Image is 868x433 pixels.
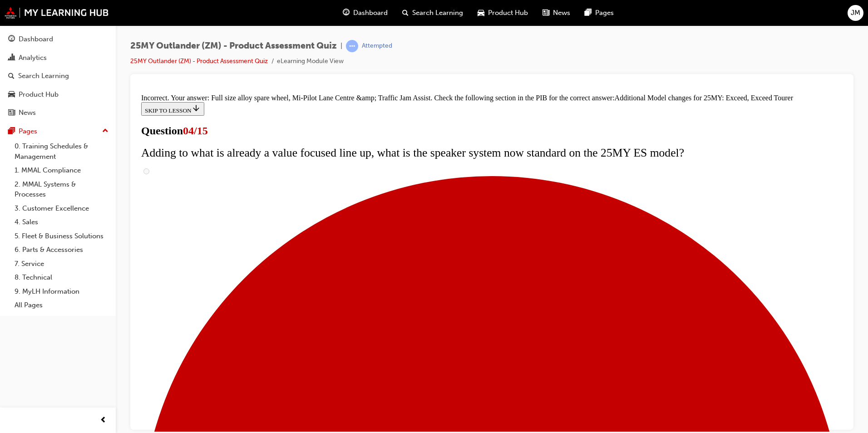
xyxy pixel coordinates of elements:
[11,285,112,299] a: 9. MyLH Information
[595,8,614,18] span: Pages
[362,42,392,50] div: Attempted
[4,29,112,123] button: DashboardAnalyticsSearch LearningProduct HubNews
[343,7,350,19] span: guage-icon
[19,53,47,63] div: Analytics
[11,139,112,163] a: 0. Training Schedules & Management
[8,109,15,117] span: news-icon
[130,57,268,65] a: 25MY Outlander (ZM) - Product Assessment Quiz
[353,8,388,18] span: Dashboard
[19,89,59,100] div: Product Hub
[11,243,112,257] a: 6. Parts & Accessories
[346,40,358,52] span: learningRecordVerb_ATTEMPT-icon
[19,108,36,118] div: News
[100,415,107,426] span: prev-icon
[130,41,337,51] span: 25MY Outlander (ZM) - Product Assessment Quiz
[8,91,15,99] span: car-icon
[8,72,15,80] span: search-icon
[11,177,112,202] a: 2. MMAL Systems & Processes
[4,123,112,140] button: Pages
[470,4,535,22] a: car-iconProduct Hub
[11,257,112,271] a: 7. Service
[11,298,112,312] a: All Pages
[4,68,112,84] a: Search Learning
[11,229,112,243] a: 5. Fleet & Business Solutions
[4,31,112,48] a: Dashboard
[4,49,112,66] a: Analytics
[535,4,577,22] a: news-iconNews
[19,34,53,44] div: Dashboard
[335,4,395,22] a: guage-iconDashboard
[577,4,621,22] a: pages-iconPages
[4,4,705,12] div: Incorrect. Your answer: Full size alloy spare wheel, Mi-Pilot Lane Centre &amp; Traffic Jam Assis...
[395,4,470,22] a: search-iconSearch Learning
[851,8,860,18] span: JM
[553,8,570,18] span: News
[11,202,112,216] a: 3. Customer Excellence
[542,7,549,19] span: news-icon
[4,12,67,25] button: SKIP TO LESSON
[340,41,342,51] span: |
[11,215,112,229] a: 4. Sales
[277,56,344,67] li: eLearning Module View
[8,35,15,44] span: guage-icon
[7,17,63,24] span: SKIP TO LESSON
[848,5,863,21] button: JM
[19,126,37,137] div: Pages
[402,7,409,19] span: search-icon
[585,7,592,19] span: pages-icon
[18,71,69,81] div: Search Learning
[102,125,108,137] span: up-icon
[8,128,15,136] span: pages-icon
[5,7,109,19] img: mmal
[4,86,112,103] a: Product Hub
[4,104,112,121] a: News
[412,8,463,18] span: Search Learning
[11,271,112,285] a: 8. Technical
[8,54,15,62] span: chart-icon
[488,8,528,18] span: Product Hub
[11,163,112,177] a: 1. MMAL Compliance
[478,7,484,19] span: car-icon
